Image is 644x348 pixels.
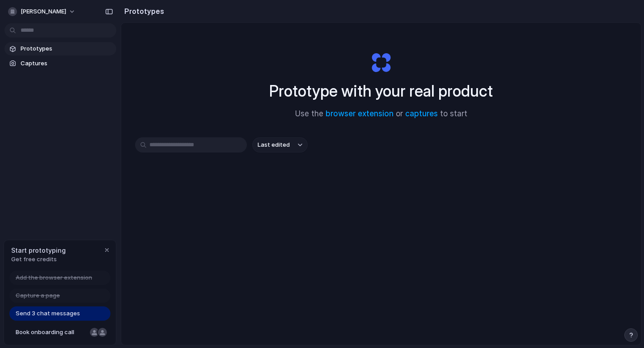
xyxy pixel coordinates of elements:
[11,255,66,264] span: Get free credits
[21,7,66,16] span: [PERSON_NAME]
[252,137,308,153] button: Last edited
[4,42,116,55] a: Prototypes
[9,325,110,340] a: Book onboarding call
[16,309,80,318] span: Send 3 chat messages
[121,6,164,17] h2: Prototypes
[16,291,60,300] span: Capture a page
[326,109,394,118] a: browser extension
[16,328,86,337] span: Book onboarding call
[11,246,66,255] span: Start prototyping
[97,327,108,338] div: Christian Iacullo
[4,4,80,19] button: [PERSON_NAME]
[16,273,92,282] span: Add the browser extension
[4,57,116,70] a: Captures
[21,59,113,68] span: Captures
[258,140,290,149] span: Last edited
[269,79,493,103] h1: Prototype with your real product
[89,327,100,338] div: Nicole Kubica
[405,109,438,118] a: captures
[295,108,467,120] span: Use the or to start
[21,44,113,53] span: Prototypes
